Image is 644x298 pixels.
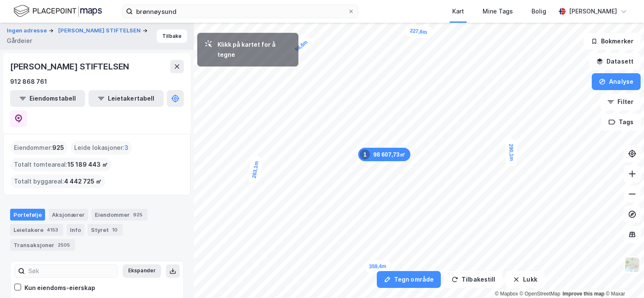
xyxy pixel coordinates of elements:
[157,29,187,43] button: Tilbake
[217,40,292,60] div: Klikk på kartet for å tegne
[7,36,32,46] div: Gårdeier
[247,155,263,184] div: Map marker
[88,224,123,236] div: Styret
[288,34,315,58] div: Map marker
[123,264,161,278] button: Ekspander
[504,138,518,166] div: Map marker
[483,6,513,16] div: Mine Tags
[71,141,132,154] div: Leide lokasjoner :
[67,224,84,236] div: Info
[10,209,45,221] div: Portefølje
[56,241,72,249] div: 2505
[563,291,604,297] a: Improve this map
[452,6,464,16] div: Kart
[520,291,561,297] a: OpenStreetMap
[377,271,441,288] button: Tegn område
[624,257,640,273] img: Z
[89,90,164,107] button: Leietakertabell
[10,90,85,107] button: Eiendomstabell
[592,73,641,90] button: Analyse
[91,209,148,221] div: Eiendommer
[25,265,117,277] input: Søk
[10,224,63,236] div: Leietakere
[589,53,641,70] button: Datasett
[48,209,88,221] div: Aksjonærer
[131,210,144,219] div: 925
[358,148,411,161] div: Map marker
[124,143,129,153] span: 3
[600,93,641,110] button: Filter
[584,33,641,50] button: Bokmerker
[58,27,142,35] button: [PERSON_NAME] STIFTELSEN
[11,158,111,171] div: Totalt tomteareal :
[404,24,432,39] div: Map marker
[360,149,370,160] div: 1
[11,141,67,154] div: Eiendommer :
[45,226,60,234] div: 4153
[7,27,48,35] button: Ingen adresse
[67,160,108,170] span: 15 189 443 ㎡
[601,114,641,130] button: Tags
[64,176,102,186] span: 4 442 725 ㎡
[13,4,102,19] img: logo.f888ab2527a4732fd821a326f86c7f29.svg
[569,6,617,16] div: [PERSON_NAME]
[10,239,75,251] div: Transaksjoner
[24,283,95,293] div: Kun eiendoms-eierskap
[495,291,518,297] a: Mapbox
[11,175,105,188] div: Totalt byggareal :
[10,60,131,73] div: [PERSON_NAME] STIFTELSEN
[506,271,544,288] button: Lukk
[364,260,391,272] div: Map marker
[110,226,119,234] div: 10
[444,271,502,288] button: Tilbakestill
[133,5,348,18] input: Søk på adresse, matrikkel, gårdeiere, leietakere eller personer
[602,258,644,298] div: Kontrollprogram for chat
[10,77,47,87] div: 912 868 761
[52,143,64,153] span: 925
[602,258,644,298] iframe: Chat Widget
[531,6,546,16] div: Bolig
